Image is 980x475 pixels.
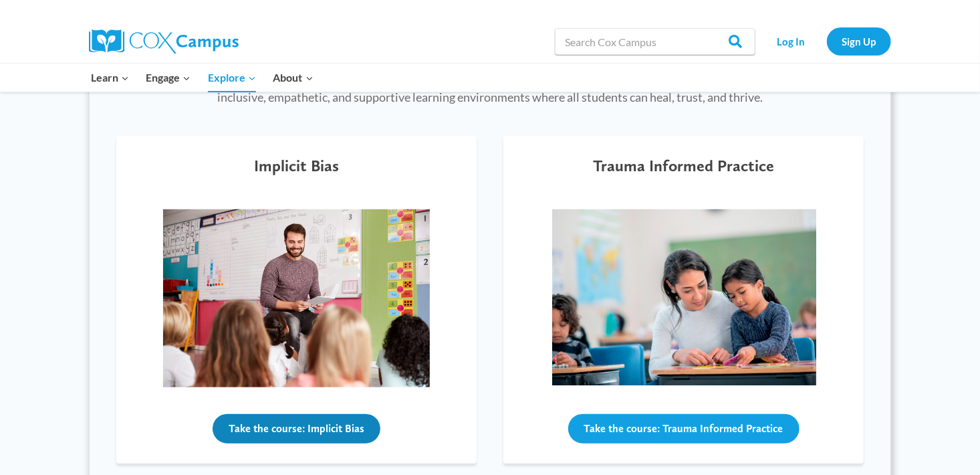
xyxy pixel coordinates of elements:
[138,64,200,92] button: Child menu of Engage
[550,209,817,387] img: teaching_student_one-1.png
[555,28,755,55] input: Search Cox Campus
[265,64,322,92] button: Child menu of About
[827,27,891,55] a: Sign Up
[213,414,380,444] button: Take the course: Implicit Bias
[593,157,774,176] h5: Trauma Informed Practice
[163,209,430,387] img: iStock-1160927576-1536x1024.jpg
[254,157,339,176] h5: Implicit Bias
[568,414,800,444] button: Take the course: Trauma Informed Practice
[199,64,265,92] button: Child menu of Explore
[82,64,322,92] nav: Primary Navigation
[762,27,820,55] a: Log In
[762,27,891,55] nav: Secondary Navigation
[82,64,138,92] button: Child menu of Learn
[503,136,864,464] a: Trauma Informed Practice Take the course: Trauma Informed Practice
[116,136,477,464] a: Implicit Bias Take the course: Implicit Bias
[89,29,239,54] img: Cox Campus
